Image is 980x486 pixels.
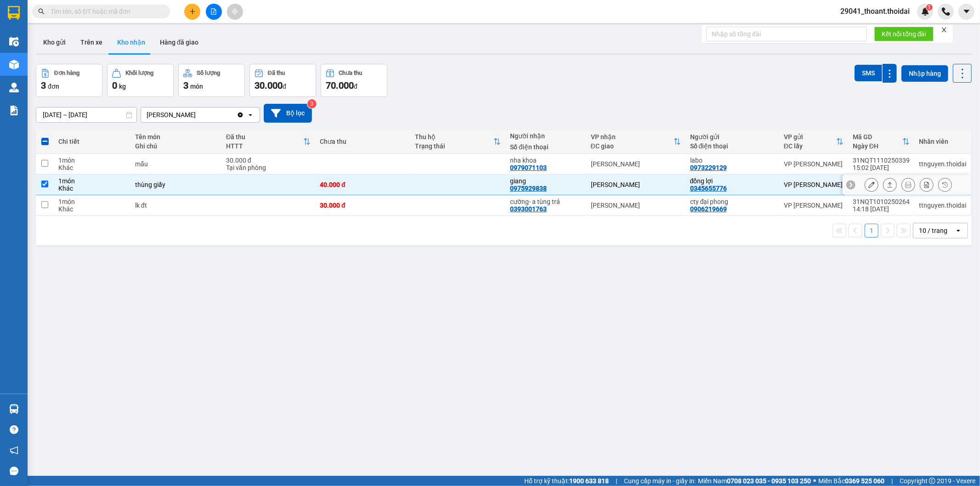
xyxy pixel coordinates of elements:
[183,80,188,91] span: 3
[58,177,126,185] div: 1 món
[38,8,45,15] span: search
[339,70,363,76] div: Chưa thu
[853,142,902,150] div: Ngày ĐH
[919,160,966,168] div: ttnguyen.thoidai
[865,224,878,237] button: 1
[853,198,910,205] div: 31NQT1010250264
[119,83,126,90] span: kg
[690,142,775,150] div: Số điện thoại
[58,138,126,145] div: Chi tiết
[942,7,950,16] img: phone-icon
[226,142,303,150] div: HTTT
[591,133,674,141] div: VP nhận
[779,130,848,154] th: Toggle SortBy
[237,111,244,119] svg: Clear value
[221,130,315,154] th: Toggle SortBy
[848,130,914,154] th: Toggle SortBy
[882,29,926,39] span: Kết nối tổng đài
[891,476,893,486] span: |
[135,133,217,141] div: Tên món
[110,31,153,53] button: Kho nhận
[41,80,46,91] span: 3
[232,8,238,15] span: aim
[9,404,19,414] img: warehouse-icon
[853,133,902,141] div: Mã GD
[616,476,617,486] span: |
[591,181,681,188] div: [PERSON_NAME]
[9,37,19,46] img: warehouse-icon
[919,202,966,209] div: ttnguyen.thoidai
[226,133,303,141] div: Đã thu
[510,132,582,140] div: Người nhận
[706,27,867,41] input: Nhập số tổng đài
[255,80,283,91] span: 30.000
[963,7,971,16] span: caret-down
[690,157,775,164] div: labo
[197,110,198,119] input: Selected Lý Nhân.
[698,476,811,486] span: Miền Nam
[58,185,126,192] div: Khác
[853,205,910,213] div: 14:18 [DATE]
[919,138,966,145] div: Nhân viên
[184,4,200,20] button: plus
[58,157,126,164] div: 1 món
[784,160,844,168] div: VP [PERSON_NAME]
[510,205,547,213] div: 0393001763
[929,478,935,484] span: copyright
[510,185,547,192] div: 0975929838
[107,64,174,97] button: Khối lượng0kg
[8,6,20,20] img: logo-vxr
[36,64,102,97] button: Đơn hàng3đơn
[510,177,582,185] div: giang
[410,130,505,154] th: Toggle SortBy
[941,27,947,33] span: close
[833,6,917,17] span: 29041_thoant.thoidai
[510,143,582,151] div: Số điện thoại
[210,8,217,15] span: file-add
[591,202,681,209] div: [PERSON_NAME]
[190,83,203,90] span: món
[36,107,136,122] input: Select a date range.
[865,178,878,192] div: Sửa đơn hàng
[354,83,357,90] span: đ
[226,164,311,171] div: Tại văn phòng
[690,164,727,171] div: 0973229129
[510,198,582,205] div: cường- a tùng trả
[58,164,126,171] div: Khác
[227,4,243,20] button: aim
[147,110,196,119] div: [PERSON_NAME]
[784,133,836,141] div: VP gửi
[586,130,685,154] th: Toggle SortBy
[326,80,354,91] span: 70.000
[73,31,110,53] button: Trên xe
[727,477,811,485] strong: 0708 023 035 - 0935 103 250
[206,4,222,20] button: file-add
[921,7,929,16] img: icon-new-feature
[226,157,311,164] div: 30.000 đ
[901,65,948,82] button: Nhập hàng
[855,65,882,81] button: SMS
[690,177,775,185] div: đồng lợi
[818,476,884,486] span: Miền Bắc
[9,106,19,115] img: solution-icon
[690,185,727,192] div: 0345655776
[135,142,217,150] div: Ghi chú
[10,446,18,455] span: notification
[883,178,897,192] div: Giao hàng
[874,27,934,41] button: Kết nối tổng đài
[853,157,910,164] div: 31NQT1110250339
[926,4,933,11] sup: 1
[624,476,696,486] span: Cung cấp máy in - giấy in:
[690,133,775,141] div: Người gửi
[178,64,245,97] button: Số lượng3món
[9,83,19,92] img: warehouse-icon
[958,4,974,20] button: caret-down
[135,160,217,168] div: mẫu
[268,70,285,76] div: Đã thu
[784,202,844,209] div: VP [PERSON_NAME]
[197,70,220,76] div: Số lượng
[415,142,493,150] div: Trạng thái
[320,181,406,188] div: 40.000 đ
[524,476,609,486] span: Hỗ trợ kỹ thuật:
[249,64,316,97] button: Đã thu30.000đ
